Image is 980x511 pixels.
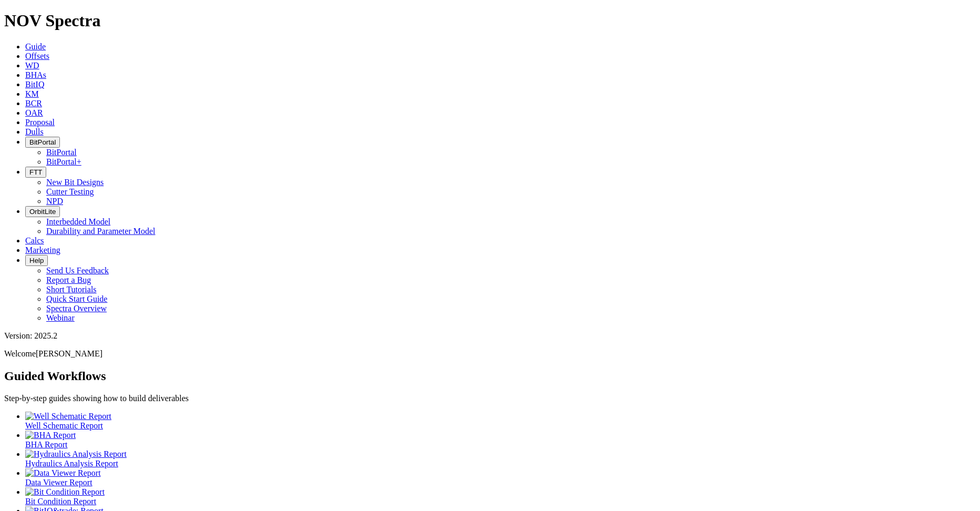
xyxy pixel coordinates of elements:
img: Hydraulics Analysis Report [25,449,127,459]
a: BHA Report BHA Report [25,431,976,449]
a: Marketing [25,246,60,254]
img: Bit Condition Report [25,487,105,497]
a: Calcs [25,236,44,245]
p: Welcome [4,349,976,359]
a: Durability and Parameter Model [46,227,156,236]
a: BitPortal [46,148,77,157]
a: Proposal [25,118,55,127]
a: Cutter Testing [46,187,94,196]
a: Offsets [25,52,49,60]
a: Data Viewer Report Data Viewer Report [25,468,976,487]
a: Short Tutorials [46,285,97,294]
button: OrbitLite [25,206,60,217]
img: Data Viewer Report [25,468,101,478]
a: OAR [25,108,43,117]
span: Bit Condition Report [25,497,96,506]
span: BHA Report [25,440,67,449]
a: Bit Condition Report Bit Condition Report [25,487,976,506]
a: NPD [46,197,63,206]
a: Spectra Overview [46,304,107,313]
span: [PERSON_NAME] [36,349,102,358]
button: BitPortal [25,137,60,148]
a: Send Us Feedback [46,266,109,275]
a: Interbedded Model [46,217,110,226]
a: BitPortal+ [46,157,81,166]
span: Well Schematic Report [25,421,103,430]
span: Help [29,257,44,264]
span: Hydraulics Analysis Report [25,459,118,468]
button: Help [25,255,48,266]
a: New Bit Designs [46,178,104,187]
a: Hydraulics Analysis Report Hydraulics Analysis Report [25,449,976,468]
a: Report a Bug [46,275,91,284]
img: BHA Report [25,431,76,440]
a: KM [25,89,39,98]
span: BitPortal [29,138,56,146]
a: BHAs [25,70,46,79]
p: Step-by-step guides showing how to build deliverables [4,394,976,403]
a: Guide [25,42,46,51]
span: OrbitLite [29,208,56,216]
a: Webinar [46,313,75,322]
div: Version: 2025.2 [4,331,976,341]
a: BCR [25,99,42,108]
span: Data Viewer Report [25,478,92,487]
h1: NOV Spectra [4,11,976,30]
a: Quick Start Guide [46,294,107,303]
a: Well Schematic Report Well Schematic Report [25,412,976,430]
h2: Guided Workflows [4,369,976,383]
a: BitIQ [25,80,44,89]
img: Well Schematic Report [25,412,111,421]
button: FTT [25,167,46,178]
span: FTT [29,168,42,176]
a: WD [25,61,39,70]
a: Dulls [25,127,44,136]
